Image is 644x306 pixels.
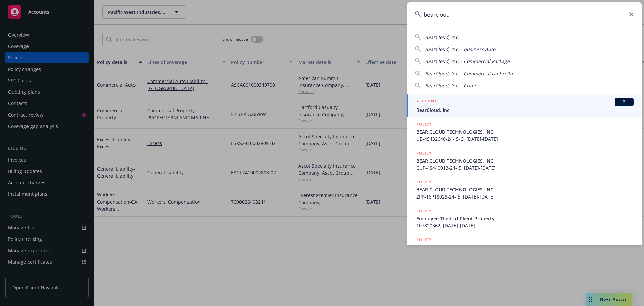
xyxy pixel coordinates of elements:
span: UB-4S432640-24-I5-G, [DATE]-[DATE] [416,135,634,142]
span: CUP-4S440013-24-I5, [DATE]-[DATE] [416,164,634,171]
span: BearCloud, Inc. - Management Liability [416,244,634,251]
span: BEAR CLOUD TECHNOLOGIES, INC [416,186,634,193]
a: POLICYBEAR CLOUD TECHNOLOGIES, INC.UB-4S432640-24-I5-G, [DATE]-[DATE] [407,117,642,146]
span: BearCloud, Inc. [425,34,459,40]
span: BearCloud, Inc. - Business Auto [425,46,495,52]
span: BEAR CLOUD TECHNOLOGIES, INC. [416,157,634,164]
h5: POLICY [416,121,432,128]
a: POLICYBEAR CLOUD TECHNOLOGIES, INC.CUP-4S440013-24-I5, [DATE]-[DATE] [407,146,642,175]
span: BearCloud, Inc. - Commercial Umbrella [425,70,513,77]
span: 107820362, [DATE]-[DATE] [416,222,634,229]
span: ZPP-16P18028-24-I5, [DATE]-[DATE] [416,193,634,200]
span: BI [618,99,631,105]
a: POLICYBEAR CLOUD TECHNOLOGIES, INCZPP-16P18028-24-I5, [DATE]-[DATE] [407,175,642,204]
a: POLICYBearCloud, Inc. - Management Liability [407,233,642,262]
h5: POLICY [416,236,432,243]
span: BearCloud, Inc. [416,106,634,114]
a: POLICYEmployee Theft of Client Property107820362, [DATE]-[DATE] [407,204,642,233]
span: Employee Theft of Client Property [416,215,634,222]
span: BEAR CLOUD TECHNOLOGIES, INC. [416,128,634,135]
span: BearCloud, Inc. - Commercial Package [425,58,510,64]
input: Search... [407,2,642,27]
h5: POLICY [416,150,432,157]
a: ACCOUNTBIBearCloud, Inc. [407,94,642,117]
h5: POLICY [416,208,432,214]
h5: ACCOUNT [416,98,437,106]
span: BearCloud, Inc. - Crime [425,82,477,89]
h5: POLICY [416,179,432,185]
